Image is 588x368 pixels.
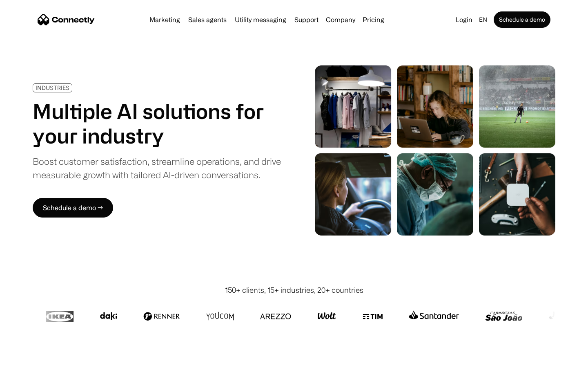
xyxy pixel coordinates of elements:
div: Boost customer satisfaction, streamline operations, and drive measurable growth with tailored AI-... [33,155,281,182]
a: Login [452,14,476,25]
div: 150+ clients, 15+ industries, 20+ countries [225,285,363,296]
ul: Language list [16,354,49,365]
a: Utility messaging [232,16,290,23]
div: INDUSTRIES [36,85,69,91]
a: Support [291,16,322,23]
div: en [479,14,487,25]
aside: Language selected: English [8,353,49,365]
a: Sales agents [185,16,230,23]
div: Company [326,14,355,25]
h1: Multiple AI solutions for your industry [33,99,281,148]
a: Schedule a demo → [33,198,113,218]
a: Schedule a demo [494,11,550,28]
a: Marketing [146,16,183,23]
a: Pricing [359,16,388,23]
